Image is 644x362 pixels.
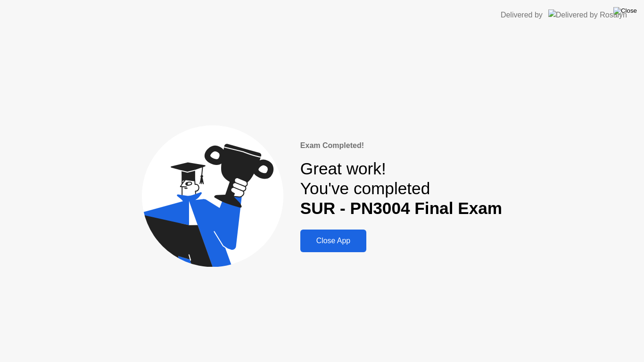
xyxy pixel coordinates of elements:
div: Great work! You've completed [300,159,502,219]
img: Delivered by Rosalyn [548,9,627,20]
div: Close App [303,237,363,245]
img: Close [613,7,637,15]
b: SUR - PN3004 Final Exam [300,199,502,217]
div: Exam Completed! [300,140,502,151]
button: Close App [300,230,366,252]
div: Delivered by [501,9,543,21]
